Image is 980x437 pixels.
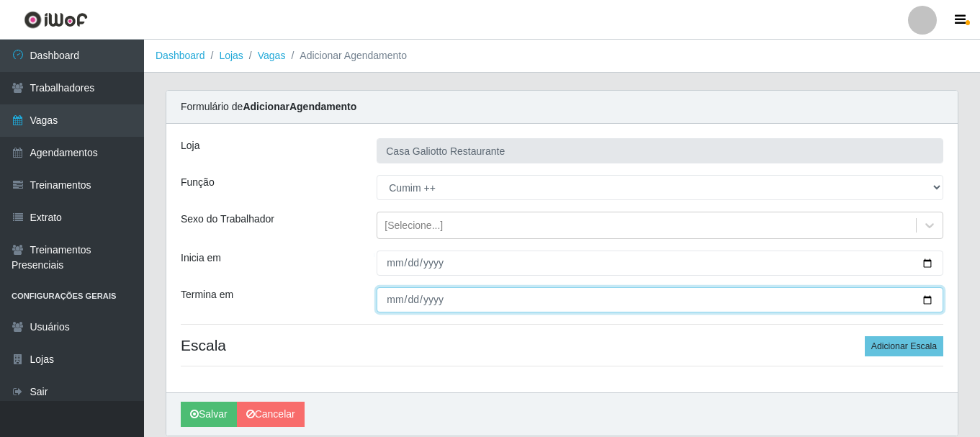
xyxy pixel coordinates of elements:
[166,91,958,124] div: Formulário de
[219,50,243,61] a: Lojas
[258,50,286,61] a: Vagas
[377,287,943,312] input: 00/00/0000
[181,138,199,153] label: Loja
[181,336,943,354] h4: Escala
[285,48,407,63] li: Adicionar Agendamento
[865,336,943,356] button: Adicionar Escala
[181,175,215,190] label: Função
[181,251,221,266] label: Inicia em
[377,251,943,276] input: 00/00/0000
[181,212,274,227] label: Sexo do Trabalhador
[181,287,233,302] label: Termina em
[144,40,980,73] nav: breadcrumb
[237,402,305,427] a: Cancelar
[156,50,205,61] a: Dashboard
[243,101,356,112] strong: Adicionar Agendamento
[24,11,88,29] img: CoreUI Logo
[385,218,443,233] div: [Selecione...]
[181,402,237,427] button: Salvar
